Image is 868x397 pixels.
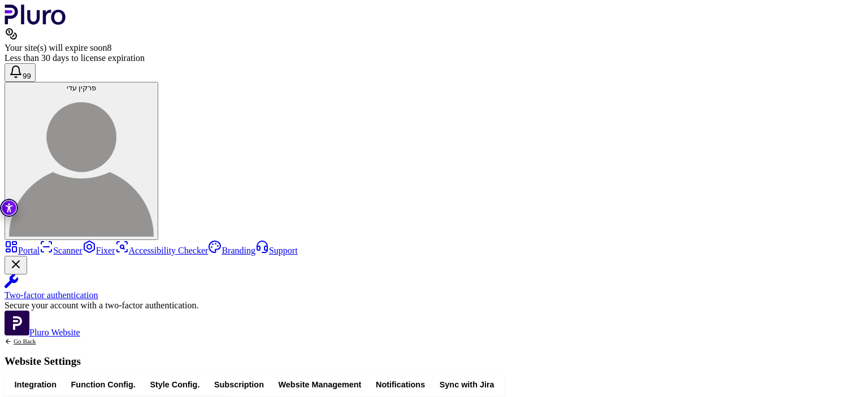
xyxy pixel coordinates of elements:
button: Close Two-factor authentication notification [5,256,27,274]
a: Scanner [40,246,83,255]
span: פרקין עדי [67,84,97,92]
span: Function Config. [71,379,136,390]
button: Open notifications, you have 382 new notifications [5,63,36,82]
span: Subscription [214,379,264,390]
button: Notifications [368,377,432,393]
img: פרקין עדי [9,92,154,237]
span: Notifications [376,379,425,390]
span: 8 [107,43,111,53]
button: Integration [7,377,64,393]
a: Portal [5,246,40,255]
aside: Sidebar menu [5,240,863,338]
div: Your site(s) will expire soon [5,43,863,53]
span: Website Management [279,379,362,390]
a: Open Pluro Website [5,328,80,337]
a: Support [255,246,298,255]
a: Branding [208,246,255,255]
button: Function Config. [64,377,143,393]
button: פרקין עדיפרקין עדי [5,82,158,240]
span: 99 [23,72,31,80]
a: Logo [5,17,66,27]
span: Integration [15,379,57,390]
a: Accessibility Checker [115,246,209,255]
div: Secure your account with a two-factor authentication. [5,300,863,311]
a: Back to previous screen [5,338,81,345]
a: Two-factor authentication [5,274,863,300]
h1: Website Settings [5,356,81,367]
a: Fixer [83,246,115,255]
button: Style Config. [143,377,207,393]
span: Style Config. [150,379,199,390]
div: Less than 30 days to license expiration [5,53,863,63]
button: Sync with Jira [432,377,501,393]
button: Subscription [207,377,271,393]
button: Website Management [271,377,368,393]
div: Two-factor authentication [5,290,863,300]
span: Sync with Jira [440,379,494,390]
